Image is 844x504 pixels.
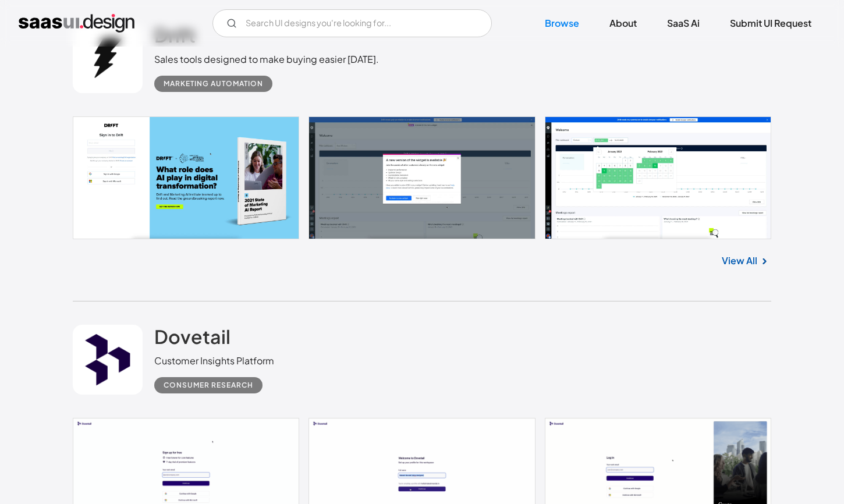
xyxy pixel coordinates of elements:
a: About [595,10,651,36]
a: Submit UI Request [716,10,825,36]
div: Consumer Research [164,378,253,392]
h2: Dovetail [154,325,230,348]
form: Email Form [212,9,492,37]
a: Browse [531,10,593,36]
a: home [19,14,134,33]
input: Search UI designs you're looking for... [212,9,492,37]
a: SaaS Ai [653,10,714,36]
a: View All [722,254,757,268]
div: Sales tools designed to make buying easier [DATE]. [154,52,379,66]
div: Customer Insights Platform [154,354,274,368]
a: Dovetail [154,325,230,354]
div: Marketing Automation [164,77,263,91]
